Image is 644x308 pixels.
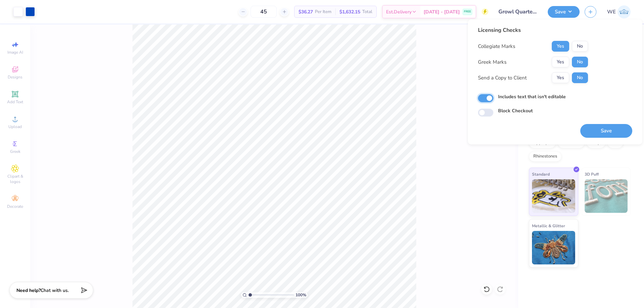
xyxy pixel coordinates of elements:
span: $1,632.15 [339,8,360,15]
label: Block Checkout [498,107,533,114]
span: WE [607,8,616,16]
span: Total [362,8,372,15]
span: FREE [464,9,471,14]
div: Rhinestones [529,151,561,162]
span: [DATE] - [DATE] [424,8,460,15]
span: 100 % [296,292,306,298]
img: Standard [532,179,575,213]
span: $36.27 [299,8,313,15]
label: Includes text that isn't editable [498,93,566,100]
span: Per Item [315,8,331,15]
div: Licensing Checks [478,26,588,34]
button: Save [580,124,632,138]
button: No [572,41,588,52]
input: Untitled Design [493,5,543,18]
span: Est. Delivery [386,8,412,15]
span: Decorate [7,204,23,209]
span: Clipart & logos [3,174,27,184]
button: Yes [552,41,569,52]
span: Chat with us. [41,287,69,294]
a: WE [607,5,631,18]
span: Image AI [7,50,23,55]
button: Save [548,6,580,18]
span: Standard [532,171,550,178]
img: 3D Puff [585,179,628,213]
input: – – [251,6,277,18]
span: Metallic & Glitter [532,222,565,229]
div: Send a Copy to Client [478,74,527,82]
button: Yes [552,72,569,83]
span: Add Text [7,99,23,105]
button: Yes [552,57,569,67]
div: Collegiate Marks [478,43,515,50]
strong: Need help? [16,287,41,294]
span: Designs [8,74,22,80]
span: Greek [10,149,20,154]
div: Greek Marks [478,58,506,66]
img: Metallic & Glitter [532,231,575,264]
span: 3D Puff [585,171,599,178]
img: Werrine Empeynado [618,5,631,18]
span: Upload [8,124,22,129]
button: No [572,72,588,83]
button: No [572,57,588,67]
